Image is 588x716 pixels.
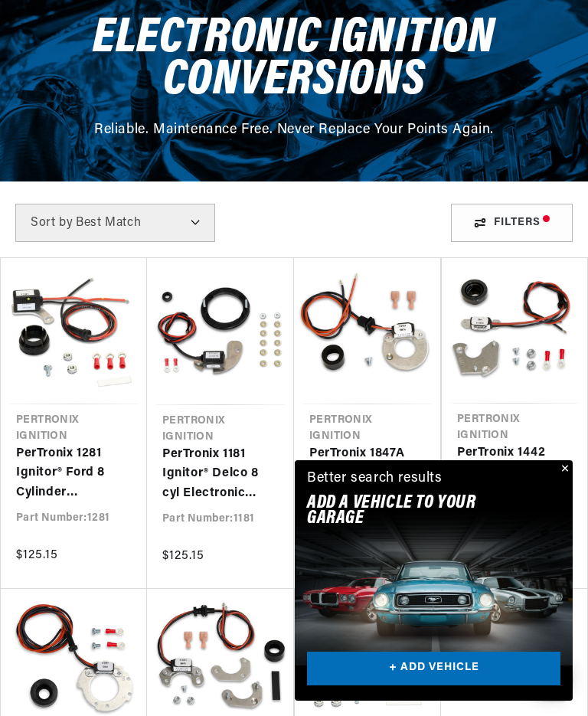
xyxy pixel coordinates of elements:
a: + ADD VEHICLE [307,652,560,686]
a: PerTronix 1442 Ignitor® 4 cyl IHC Distributor Electronic Ignition Conversion Kit [457,443,572,502]
button: Close [554,460,573,479]
a: PerTronix 1847A Ignitor® Bosch 009 Electronic Ignition Conversion Kit [309,444,425,503]
span: Electronic Ignition Conversions [93,14,495,106]
div: Better search results [307,468,443,490]
span: Reliable. Maintenance Free. Never Replace Your Points Again. [94,123,494,137]
h2: Add A VEHICLE to your garage [307,495,522,527]
a: PerTronix 1181 Ignitor® Delco 8 cyl Electronic Ignition Conversion Kit [162,445,279,504]
span: Sort by [31,217,73,229]
a: PerTronix 1281 Ignitor® Ford 8 Cylinder Electronic Ignition Conversion Kit [16,444,132,503]
select: Sort by [15,204,215,242]
div: Filters [451,204,573,242]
